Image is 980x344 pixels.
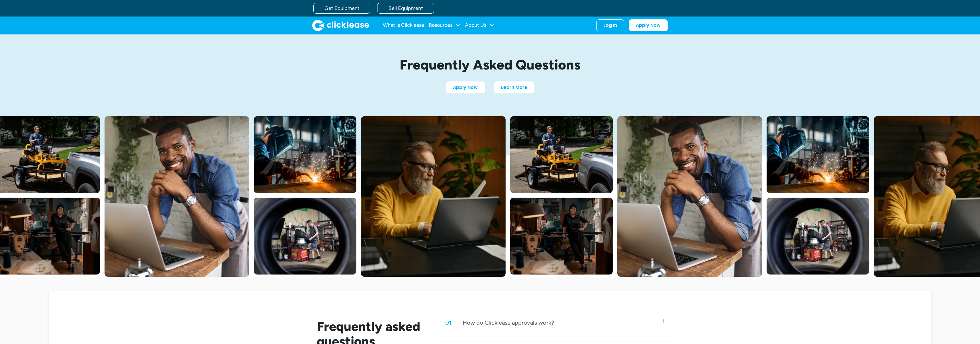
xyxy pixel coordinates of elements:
[617,116,762,277] img: A smiling man in a blue shirt and apron leaning over a table with a laptop
[510,198,613,275] img: a woman standing next to a sewing machine
[510,116,613,193] img: Man with hat and blue shirt driving a yellow lawn mower onto a trailer
[361,116,506,277] img: Bearded man in yellow sweter typing on his laptop while sitting at his desk
[312,20,369,31] img: Clicklease logo
[377,3,434,14] a: Sell Equipment
[603,22,617,28] div: Log In
[445,319,451,326] div: 01
[313,3,370,14] a: Get Equipment
[446,81,485,93] a: Apply Now
[383,20,424,31] a: What Is Clicklease
[254,198,356,275] img: A man fitting a new tire on a rim
[629,19,668,31] a: Apply Now
[356,57,624,72] h1: Frequently Asked Questions
[429,20,460,31] div: Resources
[105,116,249,277] img: A smiling man in a blue shirt and apron leaning over a table with a laptop
[662,319,665,323] img: small plus
[254,116,356,193] img: A welder in a large mask working on a large pipe
[312,20,369,31] a: home
[494,81,534,93] a: Learn More
[463,319,554,326] div: How do Clicklease approvals work?
[767,198,869,275] img: A man fitting a new tire on a rim
[767,116,869,193] img: A welder in a large mask working on a large pipe
[465,20,494,31] div: About Us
